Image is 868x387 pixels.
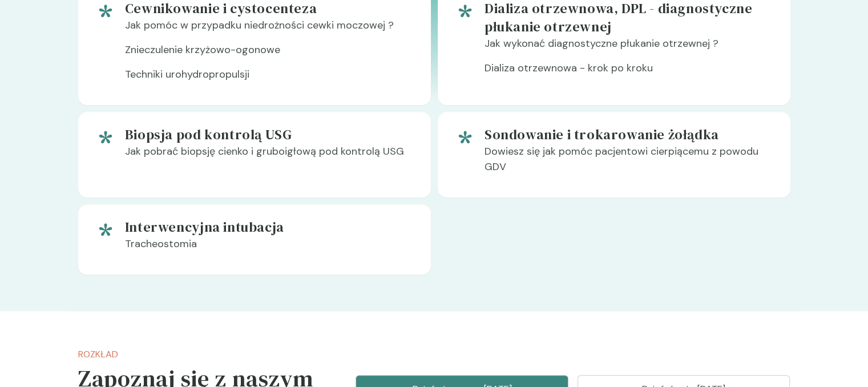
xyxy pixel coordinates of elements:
[125,18,413,42] p: Jak pomóc w przypadku niedrożności cewki moczowej ?
[125,144,413,168] p: Jak pobrać biopsję cienko i gruboigłową pod kontrolą USG
[485,36,772,61] p: Jak wykonać diagnostyczne płukanie otrzewnej ?
[485,126,772,144] h5: Sondowanie i trokarowanie żołądka
[485,61,772,85] p: Dializa otrzewnowa - krok po kroku
[125,236,413,261] p: Tracheostomia
[125,126,413,144] h5: Biopsja pod kontrolą USG
[78,348,320,361] p: Rozkład
[125,67,413,91] p: Techniki urohydropropulsji
[125,218,413,236] h5: Interwencyjna intubacja
[125,42,413,67] p: Znieczulenie krzyżowo-ogonowe
[485,144,772,184] p: Dowiesz się jak pomóc pacjentowi cierpiącemu z powodu GDV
